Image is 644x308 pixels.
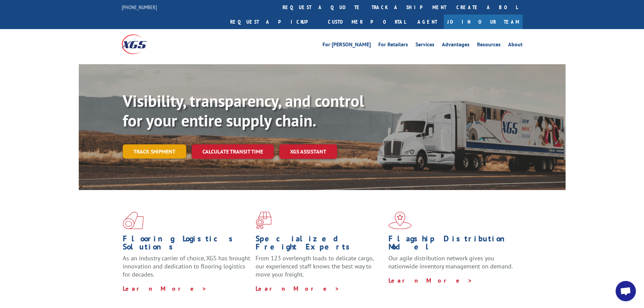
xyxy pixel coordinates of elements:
[323,15,411,29] a: Customer Portal
[477,42,501,49] a: Resources
[415,42,434,49] a: Services
[411,15,444,29] a: Agent
[442,42,470,49] a: Advantages
[256,235,383,254] h1: Specialized Freight Experts
[256,254,383,284] p: From 123 overlength loads to delicate cargo, our experienced staff knows the best way to move you...
[123,212,144,229] img: xgs-icon-total-supply-chain-intelligence-red
[123,254,250,278] span: As an industry carrier of choice, XGS has brought innovation and dedication to flooring logistics...
[123,235,251,254] h1: Flooring Logistics Solutions
[123,285,207,292] a: Learn More >
[225,15,323,29] a: Request a pickup
[616,281,636,301] a: Open chat
[378,42,408,49] a: For Retailers
[123,144,186,159] a: Track shipment
[388,235,516,254] h1: Flagship Distribution Model
[256,285,340,292] a: Learn More >
[444,15,523,29] a: Join Our Team
[323,42,371,49] a: For [PERSON_NAME]
[388,254,513,270] span: Our agile distribution network gives you nationwide inventory management on demand.
[123,90,364,131] b: Visibility, transparency, and control for your entire supply chain.
[508,42,523,49] a: About
[279,144,337,159] a: XGS ASSISTANT
[192,144,274,159] a: Calculate transit time
[256,212,271,229] img: xgs-icon-focused-on-flooring-red
[388,212,412,229] img: xgs-icon-flagship-distribution-model-red
[122,4,157,10] a: [PHONE_NUMBER]
[388,277,473,284] a: Learn More >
